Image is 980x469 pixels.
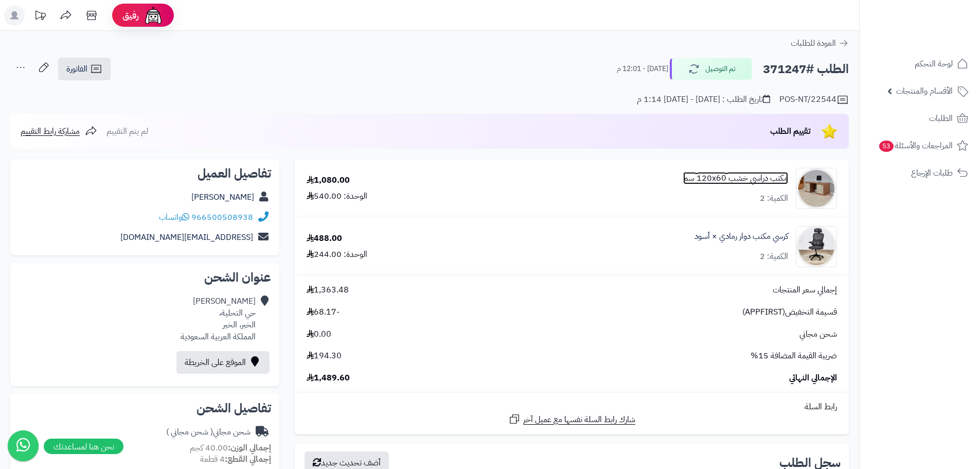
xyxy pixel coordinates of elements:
[166,426,251,438] div: شحن مجاني
[27,5,53,28] a: تحديثات المنصة
[796,168,836,209] img: 1733834418-220614010245-90x90.jpg
[19,167,271,180] h2: تفاصيل العميل
[670,58,752,80] button: تم التوصيل
[307,372,350,384] span: 1,489.60
[779,457,841,469] h3: سجل الطلب
[915,57,953,71] span: لوحة التحكم
[307,190,367,202] div: الوحدة: 540.00
[176,351,270,374] a: الموقع على الخريطة
[21,125,80,137] span: مشاركة رابط التقييم
[19,402,271,414] h2: تفاصيل الشحن
[307,328,331,340] span: 0.00
[929,111,953,126] span: الطلبات
[21,125,97,137] a: مشاركة رابط التقييم
[760,251,788,263] div: الكمية: 2
[190,442,271,454] small: 40.00 كجم
[779,94,849,106] div: POS-NT/22544
[866,106,974,131] a: الطلبات
[763,59,849,80] h2: الطلب #371247
[143,5,164,26] img: ai-face.png
[307,306,340,318] span: -68.17
[866,51,974,76] a: لوحة التحكم
[299,401,845,413] div: رابط السلة
[523,414,635,426] span: شارك رابط السلة نفسها مع عميل آخر
[191,211,253,223] a: 966500508938
[617,64,668,74] small: [DATE] - 12:01 م
[799,328,837,340] span: شحن مجاني
[19,271,271,284] h2: عنوان الشحن
[683,172,788,184] a: مكتب دراسي خشب 120x60 سم
[106,125,148,137] span: لم يتم التقييم
[878,138,953,153] span: المراجعات والأسئلة
[694,231,788,242] a: كرسي مكتب دوار رمادي × أسود
[637,94,770,106] div: تاريخ الطلب : [DATE] - [DATE] 1:14 م
[122,9,139,22] span: رفيق
[225,453,271,465] strong: إجمالي القطع:
[796,226,836,267] img: 1747292629-1-90x90.jpg
[911,166,953,180] span: طلبات الإرجاع
[896,84,953,98] span: الأقسام والمنتجات
[159,211,189,223] a: واتساب
[307,350,342,362] span: 194.30
[866,161,974,185] a: طلبات الإرجاع
[181,296,256,342] div: [PERSON_NAME] حي التحلية، الخبر، الخبر المملكة العربية السعودية
[773,284,837,296] span: إجمالي سعر المنتجات
[751,350,837,362] span: ضريبة القيمة المضافة 15%
[307,284,349,296] span: 1,363.48
[307,175,350,186] div: 1,080.00
[508,413,635,426] a: شارك رابط السلة نفسها مع عميل آخر
[789,372,837,384] span: الإجمالي النهائي
[166,426,213,438] span: ( شحن مجاني )
[58,58,111,80] a: الفاتورة
[228,442,271,454] strong: إجمالي الوزن:
[791,37,836,49] span: العودة للطلبات
[120,231,253,244] a: [EMAIL_ADDRESS][DOMAIN_NAME]
[866,133,974,158] a: المراجعات والأسئلة53
[307,249,367,260] div: الوحدة: 244.00
[200,453,271,465] small: 4 قطعة
[742,306,837,318] span: قسيمة التخفيض(APPFIRST)
[770,125,811,137] span: تقييم الطلب
[307,233,342,245] div: 488.00
[191,191,254,203] a: [PERSON_NAME]
[66,63,87,75] span: الفاتورة
[760,193,788,204] div: الكمية: 2
[879,141,894,152] span: 53
[791,37,849,49] a: العودة للطلبات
